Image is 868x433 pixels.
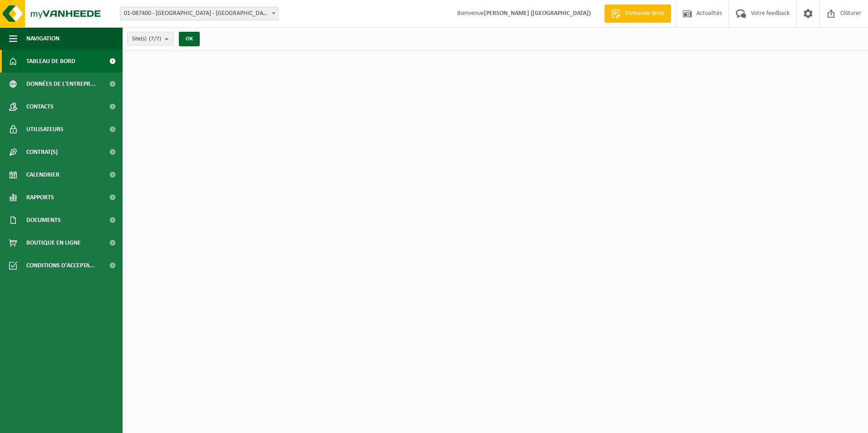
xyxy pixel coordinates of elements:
span: Données de l'entrepr... [26,73,96,95]
span: Boutique en ligne [26,231,81,254]
span: Contrat(s) [26,141,58,163]
span: Tableau de bord [26,50,75,73]
span: 01-087400 - JEROUVILLE - LIBRAMONT-CHEVIGNY [120,7,278,20]
span: 01-087400 - JEROUVILLE - LIBRAMONT-CHEVIGNY [120,7,279,20]
button: OK [179,32,200,46]
count: (7/7) [149,36,161,42]
span: Navigation [26,27,59,50]
span: Contacts [26,95,54,118]
span: Demande devis [623,9,666,18]
span: Site(s) [132,32,161,46]
span: Calendrier [26,163,59,186]
strong: [PERSON_NAME] ([GEOGRAPHIC_DATA]) [484,10,591,17]
span: Conditions d'accepta... [26,254,95,277]
span: Rapports [26,186,54,209]
a: Demande devis [604,5,671,23]
button: Site(s)(7/7) [127,32,173,45]
span: Utilisateurs [26,118,64,141]
span: Documents [26,209,61,231]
